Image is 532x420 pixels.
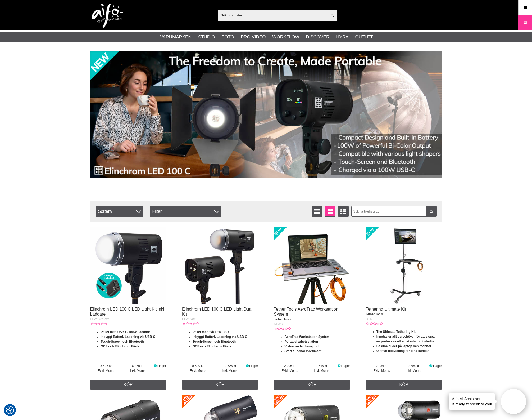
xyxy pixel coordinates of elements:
img: logo.png [92,4,123,28]
strong: Inbyggt Batteri, Laddning via USB-C [101,335,156,339]
img: Revisit consent button [6,406,14,414]
strong: Se dina bilder på laptop och monitor [376,344,431,348]
a: Foto [222,34,234,41]
a: Köp [366,380,442,390]
span: Tether Tools [366,312,383,316]
strong: Vikbar under transport [284,344,319,348]
a: Tethering Ultimate Kit [366,307,406,311]
span: ATWS [274,322,283,326]
strong: Touch-Screen och Bluetooth [101,340,144,343]
img: Tether Tools AeroTrac Workstation System [274,227,350,304]
strong: Paket med USB-C 100W Laddare [101,330,150,334]
div: is ready to speak to you! [449,393,495,410]
div: Kundbetyg: 0 [366,321,383,326]
img: Elinchrom LED 100 C LED Light Kit inkl Laddare [90,227,166,304]
i: I lager [153,364,157,368]
h4: Aifo AI Assistant [452,396,492,401]
a: Köp [182,380,258,390]
div: Filter [150,206,221,217]
span: Tether Tools [274,317,291,321]
span: Sortera [96,206,143,217]
strong: Ulitmat bildvisning för dina kunder [376,349,429,353]
strong: AeroTrac Workstation System [284,335,330,339]
strong: en professionell arbetsstation i studion [376,339,436,343]
span: EL-20201WC [90,317,109,321]
span: 3 745 [306,364,337,368]
strong: Portabel arbetsstation [284,340,318,343]
a: Köp [274,380,350,390]
a: Pro Video [241,34,266,41]
a: Köp [90,380,166,390]
a: Outlet [355,34,373,41]
a: Hyra [336,34,348,41]
strong: OCF och Elinchrom Fäste [101,344,140,348]
span: I lager [157,364,166,368]
span: I lager [249,364,258,368]
div: Kundbetyg: 0 [182,322,199,326]
img: Annons:002 banner-elin-led100c11390x.jpg [90,51,442,178]
a: Studio [198,34,215,41]
a: Filtrera [426,206,437,217]
a: Workflow [272,34,299,41]
span: 10 625 [214,364,245,368]
strong: Paket med två LED 100 C [193,330,230,334]
a: Discover [306,34,329,41]
a: Utökad listvisning [338,206,349,217]
button: Samtyckesinställningar [6,405,14,415]
span: Exkl. Moms [90,368,122,373]
span: 8 500 [182,364,214,368]
img: Tethering Ultimate Kit [366,227,442,304]
span: 7 836 [366,364,398,368]
input: Sök i artikellista ... [351,206,437,217]
a: Tether Tools AeroTrac Workstation System [274,307,338,316]
a: Elinchrom LED 100 C LED Light Dual Kit [182,307,252,316]
span: Exkl. Moms [274,368,306,373]
span: EL-20202 [182,317,196,321]
strong: Inbyggt Batteri, Laddning via USB-C [193,335,247,339]
a: Elinchrom LED 100 C LED Light Kit inkl Laddare [90,307,164,316]
span: Inkl. Moms [214,368,245,373]
a: Fönstervisning [325,206,335,217]
strong: OCF och Elinchrom Fäste [193,344,231,348]
a: Listvisning [312,206,322,217]
span: I lager [433,364,442,368]
span: Inkl. Moms [306,368,337,373]
strong: The Ultimate Tethering Kit [376,330,416,334]
strong: Innehåller allt du behöver för att skapa [376,335,435,338]
strong: Touch-Screen och Bluetooth [193,340,236,343]
span: Inkl. Moms [122,368,153,373]
a: Varumärken [160,34,192,41]
span: 6 870 [122,364,153,368]
span: Exkl. Moms [366,368,398,373]
span: 9 795 [398,364,429,368]
span: Inkl. Moms [398,368,429,373]
span: I lager [341,364,350,368]
div: Kundbetyg: 0 [90,322,107,326]
input: Sök produkter ... [218,11,328,19]
span: 2 996 [274,364,306,368]
i: I lager [245,364,249,368]
div: Kundbetyg: 0 [274,326,291,331]
i: I lager [429,364,433,368]
img: Elinchrom LED 100 C LED Light Dual Kit [182,227,258,304]
span: Exkl. Moms [182,368,214,373]
span: 5 496 [90,364,122,368]
span: UTK [366,317,372,321]
i: I lager [337,364,341,368]
strong: Stort tillbehörssortiment [284,349,321,353]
